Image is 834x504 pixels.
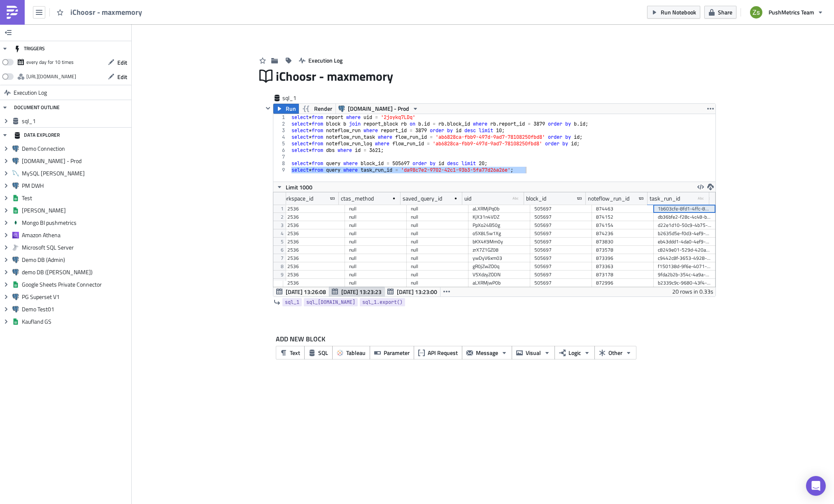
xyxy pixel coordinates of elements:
[464,192,471,205] div: uid
[349,279,403,287] div: null
[473,271,526,279] div: V5XdzyZODN
[806,476,826,496] div: Open Intercom Messenger
[26,70,76,83] div: https://pushmetrics.io/api/v1/report/1EoqMmboNe/webhook?token=641af00a4868483c8ec88cc60c3069b4
[287,254,341,262] div: 2536
[473,279,526,287] div: aLXRMjwP0b
[473,246,526,254] div: zrX7Z1GZ08
[346,348,366,357] span: Tableau
[596,221,650,229] div: 874154
[411,271,464,279] div: null
[304,346,333,359] button: SQL
[22,318,129,325] span: Kaufland GS
[273,154,290,160] div: 7
[658,254,711,262] div: c9442c8f-3653-4928-a40b-40e1af6f5c05
[534,279,588,287] div: 505697
[658,221,711,229] div: d22e1d10-50c9-4b75-89f1-61a76128e524
[596,205,650,213] div: 874463
[14,85,47,100] span: Execution Log
[594,346,636,359] button: Other
[534,213,588,221] div: 505697
[273,287,329,296] button: [DATE] 13:26:08
[647,6,700,19] button: Run Notebook
[22,194,129,202] span: Test
[411,262,464,271] div: null
[286,183,312,191] span: Limit 1000
[22,306,129,313] span: Demo Test01
[718,8,732,16] span: Share
[403,192,442,205] div: saved_query_id
[22,256,129,264] span: Demo DB (Admin)
[658,279,711,287] div: b2339c9c-9680-43f4-9ca8-2d7394e673ac
[117,58,127,67] span: Edit
[287,221,341,229] div: 2536
[22,117,129,125] span: sql_1
[14,100,60,115] div: DOCUMENT OUTLINE
[287,205,341,213] div: 2536
[658,229,711,238] div: b2635d5e-f0d3-4ef9-bdd6-f35a3ee00108
[650,192,680,205] div: task_run_id
[370,346,414,359] button: Parameter
[348,104,409,114] span: [DOMAIN_NAME] - Prod
[332,346,370,359] button: Tableau
[534,221,588,229] div: 505697
[22,170,129,177] span: MySQL [PERSON_NAME]
[489,310,499,320] button: Add Block below
[596,246,650,254] div: 873578
[384,287,440,296] button: [DATE] 13:23:00
[22,219,129,226] span: Mongo BI pushmetrics
[287,262,341,271] div: 2536
[285,298,299,306] span: sql_1
[476,348,498,357] span: Message
[104,56,131,69] button: Edit
[22,207,129,214] span: [PERSON_NAME]
[287,238,341,246] div: 2536
[473,262,526,271] div: gR0jZwZO0q
[193,30,220,39] span: Add Image
[273,134,290,140] div: 4
[534,254,588,262] div: 505697
[287,229,341,238] div: 2536
[473,221,526,229] div: PpXo24B50g
[117,72,127,81] span: Edit
[22,231,129,239] span: Amazon Athena
[298,104,336,114] button: Render
[22,293,129,301] span: PG Superset V1
[658,238,711,246] div: eb43ddd1-4da0-4ef9-8d50-5628cbdcc0ce
[411,221,464,229] div: null
[473,213,526,221] div: KjX31n4VDZ
[22,157,129,165] span: [DOMAIN_NAME] - Prod
[411,213,464,221] div: null
[596,271,650,279] div: 873178
[273,121,290,127] div: 2
[14,41,45,56] div: TRIGGERS
[534,229,588,238] div: 505697
[588,192,629,205] div: noteflow_run_id
[286,287,326,296] span: [DATE] 13:26:08
[658,205,711,213] div: 1b603cfe-8fd1-4ffc-80b2-71bfc2caa2a3
[304,298,358,306] a: sql_[DOMAIN_NAME]
[672,287,713,296] div: 20 rows in 0.33s
[411,238,464,246] div: null
[534,262,588,271] div: 505697
[658,246,711,254] div: c8249e01-529d-420a-a3f3-9120bd2611a4
[397,287,437,296] span: [DATE] 13:23:00
[279,192,313,205] div: workspace_id
[349,205,403,213] div: null
[22,182,129,189] span: PM DWH
[22,145,129,152] span: Demo Connection
[349,246,403,254] div: null
[428,348,458,357] span: API Request
[263,103,273,113] button: Hide content
[596,213,650,221] div: 874152
[362,298,403,306] span: sql_1.export()
[273,127,290,134] div: 3
[658,271,711,279] div: 9fda2b2b-354c-4a9a-bb0e-b45a57fe67c7
[512,346,555,359] button: Visual
[273,160,290,167] div: 8
[282,298,302,306] a: sql_1
[534,205,588,213] div: 505697
[341,192,374,205] div: ctas_method
[335,104,422,114] button: [DOMAIN_NAME] - Prod
[22,281,129,288] span: Google Sheets Private Connector
[287,246,341,254] div: 2536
